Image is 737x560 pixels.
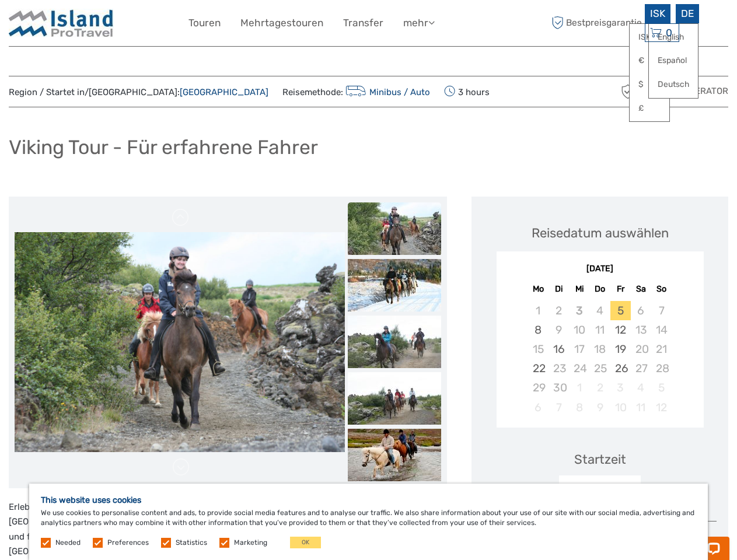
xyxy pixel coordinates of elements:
div: Not available Samstag, 11. Oktober 2025 [631,398,651,417]
div: Not available Sonntag, 14. September 2025 [651,320,672,339]
div: Not available Mittwoch, 17. September 2025 [569,339,589,359]
h1: Viking Tour - Für erfahrene Fahrer [9,135,318,159]
img: 4225c99699f1433fb5b8712ed31c607a_slider_thumbnail.jpg [348,372,441,425]
div: Reisedatum auswählen [532,224,669,242]
div: Mo [528,281,549,297]
div: Not available Donnerstag, 9. Oktober 2025 [589,398,610,417]
div: Choose Montag, 22. September 2025 [528,359,549,378]
div: Not available Mittwoch, 10. September 2025 [569,320,589,339]
img: verified_operator_grey_128.png [619,82,637,101]
div: Startzeit [574,450,626,468]
div: Not available Montag, 29. September 2025 [528,378,549,397]
div: Not available Mittwoch, 24. September 2025 [569,359,589,378]
a: ISK [630,27,669,48]
div: Di [549,281,569,297]
img: 2021241d0c594ad899d2d21e056f52fe_main_slider.jpg [15,232,345,452]
div: Not available Samstag, 4. Oktober 2025 [631,378,651,397]
div: Not available Dienstag, 9. September 2025 [549,320,569,339]
div: Not available Freitag, 10. Oktober 2025 [610,398,631,417]
div: Not available Samstag, 20. September 2025 [631,339,651,359]
div: Not available Donnerstag, 2. Oktober 2025 [589,378,610,397]
div: Not available Dienstag, 2. September 2025 [549,301,569,320]
div: Not available Donnerstag, 11. September 2025 [589,320,610,339]
div: Not available Dienstag, 7. Oktober 2025 [549,398,569,417]
div: Not available Samstag, 13. September 2025 [631,320,651,339]
div: Choose Freitag, 12. September 2025 [610,320,631,339]
div: Not available Dienstag, 23. September 2025 [549,359,569,378]
div: Not available Sonntag, 28. September 2025 [651,359,672,378]
a: £ [630,98,669,119]
span: ISK [650,8,665,19]
div: Not available Freitag, 3. Oktober 2025 [610,378,631,397]
div: Not available Dienstag, 30. September 2025 [549,378,569,397]
a: € [630,50,669,71]
p: Chat now [16,20,132,30]
div: [DATE] [497,263,704,275]
div: DE [676,4,699,23]
div: Not available Mittwoch, 3. September 2025 [569,301,589,320]
a: Español [649,50,698,71]
a: $ [630,74,669,95]
label: Marketing [234,538,267,548]
span: 0 [664,27,674,38]
a: Deutsch [649,74,698,95]
div: Not available Montag, 6. Oktober 2025 [528,398,549,417]
div: Not available Donnerstag, 25. September 2025 [589,359,610,378]
div: Not available Sonntag, 7. September 2025 [651,301,672,320]
div: Not available Sonntag, 21. September 2025 [651,339,672,359]
div: month 2025-09 [500,301,700,417]
div: 13:00 [559,475,641,502]
div: Choose Montag, 8. September 2025 [528,320,549,339]
img: e4c50e94735e430cb725e746de176175_slider_thumbnail.jpg [348,316,441,368]
div: Not available Sonntag, 5. Oktober 2025 [651,378,672,397]
button: OK [290,537,321,548]
div: Not available Donnerstag, 18. September 2025 [589,339,610,359]
div: Choose Freitag, 5. September 2025 [610,301,631,320]
img: 5dafbb8d6822410593c08092acf2f03a_slider_thumbnail.jpg [348,259,441,311]
button: Open LiveChat chat widget [134,18,148,32]
span: Region / Startet in/[GEOGRAPHIC_DATA]: [9,86,268,99]
img: Iceland ProTravel [9,9,114,37]
a: Touren [188,15,221,32]
div: Do [589,281,610,297]
img: 2021241d0c594ad899d2d21e056f52fe_slider_thumbnail.jpg [348,202,441,255]
div: Mi [569,281,589,297]
div: Not available Mittwoch, 8. Oktober 2025 [569,398,589,417]
div: Not available Mittwoch, 1. Oktober 2025 [569,378,589,397]
div: Sa [631,281,651,297]
div: Choose Dienstag, 16. September 2025 [549,339,569,359]
span: Reisemethode: [282,83,430,100]
div: We use cookies to personalise content and ads, to provide social media features and to analyse ou... [29,484,708,560]
p: Erleben Sie die Vielseitigkeit des Islandpferdes und erkunden Sie direkt von unseren Ställen in [... [9,500,447,559]
span: 3 hours [444,83,490,100]
div: Choose Freitag, 19. September 2025 [610,339,631,359]
div: Not available Samstag, 27. September 2025 [631,359,651,378]
div: Not available Montag, 1. September 2025 [528,301,549,320]
div: Not available Samstag, 6. September 2025 [631,301,651,320]
div: Not available Sonntag, 12. Oktober 2025 [651,398,672,417]
img: 4fcd0aedc3a2428ebf5dc83ba51f0b71_slider_thumbnail.jpg [348,429,441,481]
h5: This website uses cookies [41,495,696,505]
div: Choose Freitag, 26. September 2025 [610,359,631,378]
a: Transfer [343,15,383,32]
span: Bestpreisgarantie [549,13,642,33]
label: Preferences [107,538,149,548]
div: So [651,281,672,297]
div: Fr [610,281,631,297]
label: Statistics [176,538,207,548]
label: Needed [55,538,81,548]
div: Not available Donnerstag, 4. September 2025 [589,301,610,320]
a: mehr [403,15,435,32]
a: Minibus / Auto [343,87,430,97]
a: [GEOGRAPHIC_DATA] [180,87,268,97]
div: Not available Montag, 15. September 2025 [528,339,549,359]
a: Mehrtagestouren [240,15,323,32]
